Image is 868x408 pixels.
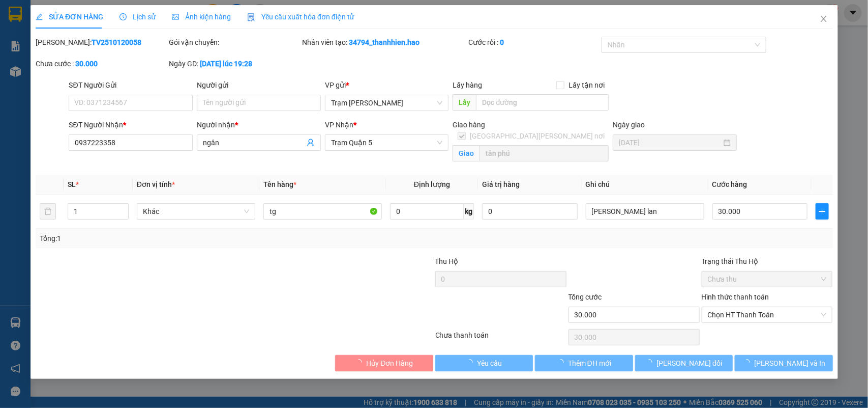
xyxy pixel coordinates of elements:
[335,355,433,371] button: Hủy Đơn Hàng
[564,79,609,91] span: Lấy tận nơi
[119,13,127,20] span: clock-circle
[453,145,480,161] span: Giao
[816,207,828,215] span: plus
[197,119,321,130] div: Người nhận
[480,145,609,161] input: Giao tận nơi
[172,13,179,20] span: picture
[302,37,466,48] div: Nhân viên tạo:
[119,13,156,21] span: Lịch sử
[464,203,474,220] span: kg
[40,233,336,244] div: Tổng: 1
[69,119,193,130] div: SĐT Người Nhận
[36,13,103,21] span: SỬA ĐƠN HÀNG
[95,25,425,38] li: 26 Phó Cơ Điều, Phường 12
[247,13,255,21] img: icon
[68,180,76,188] span: SL
[585,203,704,220] input: Ghi Chú
[197,79,321,91] div: Người gửi
[482,180,520,188] span: Giá trị hàng
[434,330,567,347] div: Chưa thanh toán
[707,307,826,322] span: Chọn HT Thanh Toán
[92,38,141,46] b: TV2510120058
[557,359,568,366] span: loading
[743,359,754,366] span: loading
[613,121,645,129] label: Ngày giao
[712,180,747,188] span: Cước hàng
[137,180,175,188] span: Đơn vị tính
[535,355,633,371] button: Thêm ĐH mới
[263,180,296,188] span: Tên hàng
[325,79,449,91] div: VP gửi
[143,204,249,219] span: Khác
[500,38,504,46] b: 0
[701,256,832,267] div: Trạng thái Thu Hộ
[172,13,231,21] span: Ảnh kiện hàng
[466,130,609,142] span: [GEOGRAPHIC_DATA][PERSON_NAME] nơi
[263,203,382,220] input: VD: Bàn, Ghế
[247,13,354,21] span: Yêu cầu xuất hóa đơn điện tử
[169,58,300,69] div: Ngày GD:
[453,121,485,129] span: Giao hàng
[735,355,832,371] button: [PERSON_NAME] và In
[435,257,458,265] span: Thu Hộ
[366,358,413,369] span: Hủy Đơn Hàng
[476,94,609,111] input: Dọc đường
[331,95,443,111] span: Trạm Tắc Vân
[355,359,366,366] span: loading
[95,38,425,50] li: Hotline: 02839552959
[13,13,64,64] img: logo.jpg
[453,94,476,111] span: Lấy
[819,15,827,23] span: close
[466,359,477,366] span: loading
[331,135,443,150] span: Trạm Quận 5
[645,359,656,366] span: loading
[75,60,98,68] b: 30.000
[468,37,600,48] div: Cước rồi :
[619,137,722,148] input: Ngày giao
[568,358,611,369] span: Thêm ĐH mới
[13,74,192,91] b: GỬI : Trạm [PERSON_NAME]
[69,79,193,91] div: SĐT Người Gửi
[36,37,167,48] div: [PERSON_NAME]:
[635,355,732,371] button: [PERSON_NAME] đổi
[809,5,837,34] button: Close
[36,58,167,69] div: Chưa cước :
[707,271,826,287] span: Chưa thu
[477,358,502,369] span: Yêu cầu
[349,38,420,46] b: 34794_thanhhien.hao
[200,60,252,68] b: [DATE] lúc 19:28
[169,37,300,48] div: Gói vận chuyển:
[656,358,722,369] span: [PERSON_NAME] đổi
[435,355,533,371] button: Yêu cầu
[40,203,56,220] button: delete
[307,139,315,147] span: user-add
[453,81,482,89] span: Lấy hàng
[754,358,825,369] span: [PERSON_NAME] và In
[36,13,43,20] span: edit
[701,293,769,301] label: Hình thức thanh toán
[581,175,708,195] th: Ghi chú
[414,180,450,188] span: Định lượng
[568,293,602,301] span: Tổng cước
[816,203,828,220] button: plus
[325,121,353,129] span: VP Nhận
